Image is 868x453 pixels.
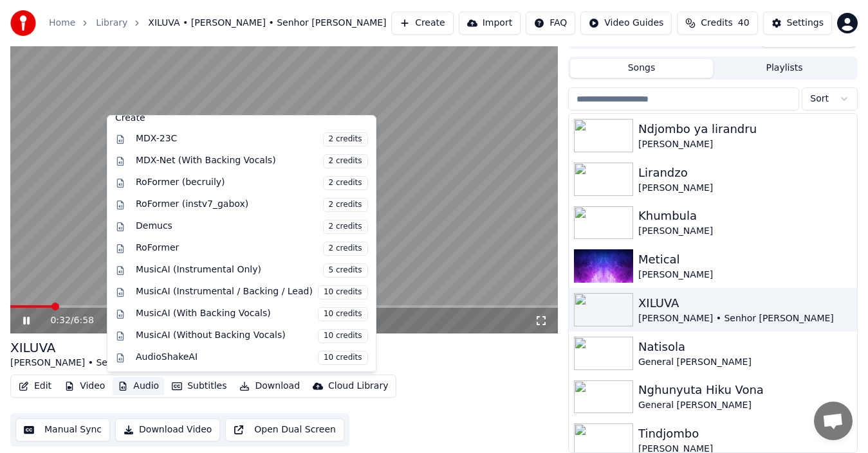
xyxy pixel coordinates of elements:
[323,263,368,278] span: 5 credits
[136,285,368,299] div: MusicAI (Instrumental / Backing / Lead)
[49,17,387,30] nav: breadcrumb
[136,329,368,343] div: MusicAI (Without Backing Vocals)
[50,314,81,327] div: /
[167,377,232,395] button: Subtitles
[763,12,832,35] button: Settings
[136,351,368,365] div: AudioShakeAI
[136,132,368,147] div: MDX-23C
[323,220,368,234] span: 2 credits
[638,207,852,225] div: Khumbula
[328,380,388,393] div: Cloud Library
[323,242,368,256] span: 2 credits
[318,351,368,365] span: 10 credits
[391,12,454,35] button: Create
[136,176,368,190] div: RoFormer (becruily)
[701,17,732,30] span: Credits
[136,154,368,168] div: MDX-Net (With Backing Vocals)
[74,314,94,327] span: 6:58
[115,418,220,441] button: Download Video
[738,17,750,30] span: 40
[10,339,206,357] div: XILUVA
[136,263,368,278] div: MusicAI (Instrumental Only)
[638,338,852,356] div: Natisola
[526,12,575,35] button: FAQ
[638,269,852,281] div: [PERSON_NAME]
[638,356,852,369] div: General [PERSON_NAME]
[638,381,852,399] div: Nghunyuta Hiku Vona
[580,12,672,35] button: Video Guides
[638,251,852,269] div: Metical
[638,225,852,238] div: [PERSON_NAME]
[638,294,852,312] div: XILUVA
[59,377,110,395] button: Video
[14,377,57,395] button: Edit
[638,164,852,182] div: Lirandzo
[814,402,853,440] div: Open chat
[323,132,368,147] span: 2 credits
[148,17,386,30] span: XILUVA • [PERSON_NAME] • Senhor [PERSON_NAME]
[15,418,110,441] button: Manual Sync
[225,418,344,441] button: Open Dual Screen
[323,154,368,168] span: 2 credits
[810,93,829,105] span: Sort
[113,377,164,395] button: Audio
[638,399,852,412] div: General [PERSON_NAME]
[318,329,368,343] span: 10 credits
[136,220,368,234] div: Demucs
[570,59,713,78] button: Songs
[318,285,368,299] span: 10 credits
[459,12,521,35] button: Import
[10,10,36,36] img: youka
[638,182,852,195] div: [PERSON_NAME]
[638,138,852,151] div: [PERSON_NAME]
[638,120,852,138] div: Ndjombo ya lirandru
[787,17,824,30] div: Settings
[677,12,757,35] button: Credits40
[50,314,70,327] span: 0:32
[318,307,368,321] span: 10 credits
[136,242,368,256] div: RoFormer
[323,198,368,212] span: 2 credits
[713,59,856,78] button: Playlists
[49,17,75,30] a: Home
[96,17,127,30] a: Library
[638,312,852,325] div: [PERSON_NAME] • Senhor [PERSON_NAME]
[323,176,368,190] span: 2 credits
[136,307,368,321] div: MusicAI (With Backing Vocals)
[136,198,368,212] div: RoFormer (instv7_gabox)
[638,425,852,443] div: Tindjombo
[234,377,305,395] button: Download
[115,112,368,125] div: Create
[10,357,206,369] div: [PERSON_NAME] • Senhor [PERSON_NAME]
